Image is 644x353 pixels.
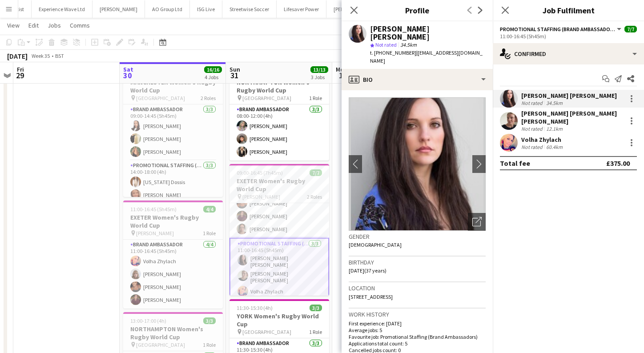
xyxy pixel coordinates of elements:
[349,97,486,231] img: Crew avatar or photo
[17,65,24,73] span: Fri
[123,65,223,197] app-job-card: 09:00-18:00 (9h)6/6MANCHESTER Women's Rugby World Cup [GEOGRAPHIC_DATA]2 RolesBrand Ambassador3/3...
[32,0,93,18] button: Experience Wave Ltd
[136,341,185,348] span: [GEOGRAPHIC_DATA]
[7,52,28,60] div: [DATE]
[375,41,397,48] span: Not rated
[310,305,322,311] span: 3/3
[237,169,283,176] span: 09:00-16:45 (7h45m)
[326,0,394,18] button: [PERSON_NAME] Group
[521,92,617,100] div: [PERSON_NAME] [PERSON_NAME]
[7,21,20,29] span: View
[349,333,486,340] p: Favourite job: Promotional Staffing (Brand Ambassadors)
[370,49,416,56] span: t. [PHONE_NUMBER]
[342,69,493,90] div: Bio
[349,258,486,266] h3: Birthday
[544,100,564,106] div: 34.5km
[16,70,24,80] span: 29
[307,193,322,200] span: 2 Roles
[136,230,174,237] span: [PERSON_NAME]
[229,65,329,160] app-job-card: 08:00-12:00 (4h)3/3NORTHAMPTON Women's Rugby World Cup [GEOGRAPHIC_DATA]1 RoleBrand Ambassador3/3...
[544,125,564,132] div: 12.1km
[123,160,223,217] app-card-role: Promotional Staffing (Brand Ambassadors)3/314:00-18:00 (4h)[US_STATE] Dossis[PERSON_NAME]
[500,26,616,32] span: Promotional Staffing (Brand Ambassadors)
[310,66,328,73] span: 13/13
[130,206,177,213] span: 11:00-16:45 (5h45m)
[123,65,133,73] span: Sat
[123,104,223,160] app-card-role: Brand Ambassador3/309:00-14:45 (5h45m)[PERSON_NAME][PERSON_NAME][PERSON_NAME]
[349,340,486,347] p: Applications total count: 5
[229,312,329,328] h3: YORK Women's Rugby World Cup
[349,293,393,300] span: [STREET_ADDRESS]
[310,169,322,176] span: 7/7
[349,327,486,333] p: Average jobs: 5
[606,159,630,168] div: £375.00
[29,52,52,59] span: Week 35
[130,317,166,324] span: 13:00-17:00 (4h)
[309,95,322,101] span: 1 Role
[203,230,216,237] span: 1 Role
[349,233,486,241] h3: Gender
[222,0,277,18] button: Streetwise Soccer
[44,20,64,31] a: Jobs
[544,144,564,150] div: 60.4km
[123,78,223,94] h3: MANCHESTER Women's Rugby World Cup
[336,65,347,73] span: Mon
[242,329,291,335] span: [GEOGRAPHIC_DATA]
[624,26,637,32] span: 7/7
[123,213,223,229] h3: EXETER Women's Rugby World Cup
[66,20,93,31] a: Comms
[229,238,329,301] app-card-role: Promotional Staffing (Brand Ambassadors)3/311:00-16:45 (5h45m)[PERSON_NAME] [PERSON_NAME][PERSON_...
[4,20,23,31] a: View
[500,26,623,32] button: Promotional Staffing (Brand Ambassadors)
[203,206,216,213] span: 4/4
[334,70,347,80] span: 1
[521,125,544,132] div: Not rated
[228,70,240,80] span: 31
[229,164,329,296] app-job-card: 09:00-16:45 (7h45m)7/7EXETER Women's Rugby World Cup [PERSON_NAME]2 RolesBrand Ambassador4/409:00...
[190,0,222,18] button: ISG Live
[500,159,530,168] div: Total fee
[70,21,90,29] span: Comms
[242,193,280,200] span: [PERSON_NAME]
[229,65,240,73] span: Sun
[468,213,486,231] div: Open photos pop-in
[311,74,328,80] div: 3 Jobs
[521,109,623,125] div: [PERSON_NAME] [PERSON_NAME] [PERSON_NAME]
[237,305,273,311] span: 11:30-15:30 (4h)
[349,284,486,292] h3: Location
[205,74,221,80] div: 4 Jobs
[493,4,644,16] h3: Job Fulfilment
[342,4,493,16] h3: Profile
[349,241,402,248] span: [DEMOGRAPHIC_DATA]
[349,310,486,318] h3: Work history
[349,267,386,274] span: [DATE] (37 years)
[229,104,329,160] app-card-role: Brand Ambassador3/308:00-12:00 (4h)[PERSON_NAME][PERSON_NAME][PERSON_NAME]
[123,325,223,341] h3: NORTHAMPTON Women's Rugby World Cup
[136,95,185,101] span: [GEOGRAPHIC_DATA]
[201,95,216,101] span: 2 Roles
[500,33,637,40] div: 11:00-16:45 (5h45m)
[48,21,61,29] span: Jobs
[123,201,223,309] app-job-card: 11:00-16:45 (5h45m)4/4EXETER Women's Rugby World Cup [PERSON_NAME]1 RoleBrand Ambassador4/411:00-...
[145,0,190,18] button: AO Group Ltd
[25,20,42,31] a: Edit
[242,95,291,101] span: [GEOGRAPHIC_DATA]
[229,177,329,193] h3: EXETER Women's Rugby World Cup
[277,0,326,18] button: Lifesaver Power
[309,329,322,335] span: 1 Role
[370,25,486,41] div: [PERSON_NAME] [PERSON_NAME]
[521,100,544,106] div: Not rated
[203,317,216,324] span: 3/3
[55,52,64,59] div: BST
[521,144,544,150] div: Not rated
[229,78,329,94] h3: NORTHAMPTON Women's Rugby World Cup
[28,21,39,29] span: Edit
[398,41,419,48] span: 34.5km
[93,0,145,18] button: [PERSON_NAME]
[204,66,222,73] span: 16/16
[493,43,644,64] div: Confirmed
